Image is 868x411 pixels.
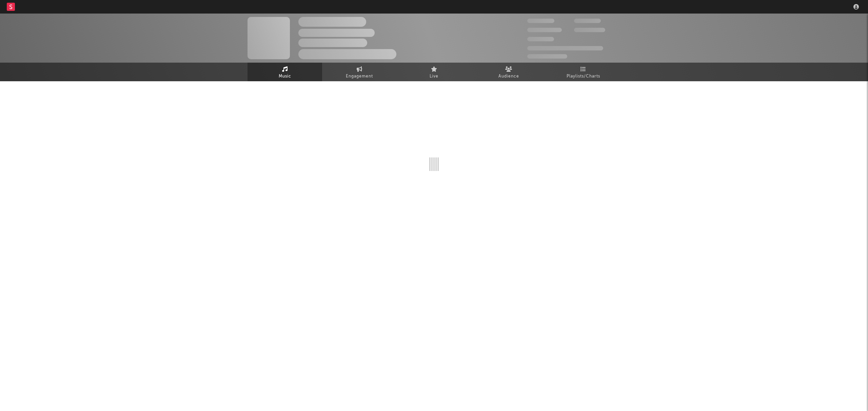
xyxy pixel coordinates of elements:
[498,72,519,81] span: Audience
[471,63,546,81] a: Audience
[546,63,620,81] a: Playlists/Charts
[397,63,471,81] a: Live
[430,72,438,81] span: Live
[527,54,567,59] span: Jump Score: 85.0
[574,28,605,32] span: 1,000,000
[322,63,397,81] a: Engagement
[279,72,291,81] span: Music
[567,72,600,81] span: Playlists/Charts
[574,19,601,23] span: 100,000
[527,37,554,41] span: 100,000
[527,28,562,32] span: 50,000,000
[248,63,322,81] a: Music
[527,19,554,23] span: 300,000
[346,72,373,81] span: Engagement
[527,46,603,50] span: 50,000,000 Monthly Listeners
